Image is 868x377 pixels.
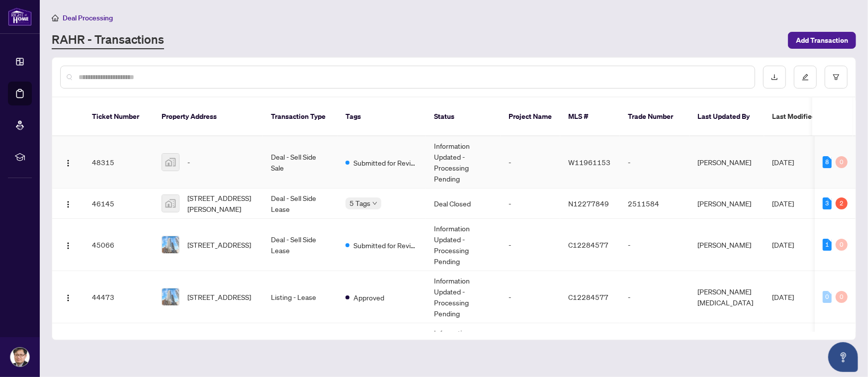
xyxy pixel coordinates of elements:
span: [STREET_ADDRESS][PERSON_NAME] [187,192,255,214]
td: - [620,219,690,271]
span: Submitted for Review [353,157,418,168]
td: [PERSON_NAME] [690,188,764,219]
img: thumbnail-img [162,236,179,253]
td: 44149 [84,323,154,376]
td: Information Updated - Processing Pending [426,219,501,271]
td: 45066 [84,219,154,271]
td: - [620,323,690,376]
span: [DATE] [772,199,794,208]
td: Information Updated - Processing Pending [426,323,501,376]
td: [PERSON_NAME][MEDICAL_DATA] [690,271,764,323]
th: Ticket Number [84,97,154,136]
button: Logo [60,154,76,170]
img: Logo [64,242,72,250]
span: Deal Processing [63,13,113,22]
button: Logo [60,289,76,305]
td: - [501,219,560,271]
td: - [620,136,690,188]
td: Listing - Lease [263,271,338,323]
div: 2 [836,197,848,209]
span: [DATE] [772,158,794,167]
button: download [763,66,786,89]
td: - [620,271,690,323]
div: 0 [836,239,848,251]
td: [PERSON_NAME] [690,136,764,188]
td: 44473 [84,271,154,323]
div: 1 [823,239,832,251]
img: thumbnail-img [162,195,179,212]
span: download [771,74,778,81]
th: Project Name [501,97,560,136]
span: down [372,201,377,206]
div: 0 [836,156,848,168]
td: - [501,323,560,376]
button: Logo [60,195,76,211]
td: - [501,271,560,323]
div: 0 [823,291,832,303]
td: [PERSON_NAME] [690,219,764,271]
th: Tags [338,97,426,136]
th: Status [426,97,501,136]
span: [STREET_ADDRESS] [187,239,251,250]
button: Open asap [828,342,858,372]
div: 8 [823,156,832,168]
span: N12277849 [568,199,609,208]
td: 2511584 [620,188,690,219]
td: Information Updated - Processing Pending [426,271,501,323]
a: RAHR - Transactions [52,31,164,49]
td: Deal Closed [426,188,501,219]
span: Add Transaction [796,32,848,48]
td: 48315 [84,136,154,188]
button: Logo [60,237,76,253]
span: home [52,14,59,21]
span: filter [833,74,840,81]
span: Submitted for Review [353,240,418,251]
th: Trade Number [620,97,690,136]
span: C12284577 [568,240,608,249]
button: filter [825,66,848,89]
th: Last Updated By [690,97,764,136]
th: Last Modified Date [764,97,854,136]
th: Property Address [154,97,263,136]
img: thumbnail-img [162,288,179,305]
img: Profile Icon [10,348,29,367]
div: 0 [836,291,848,303]
span: - [187,157,190,168]
div: 3 [823,197,832,209]
th: MLS # [560,97,620,136]
td: 46145 [84,188,154,219]
td: Information Updated - Processing Pending [426,136,501,188]
img: Logo [64,200,72,208]
img: logo [8,7,32,26]
td: [PERSON_NAME] [690,323,764,376]
span: Approved [353,292,384,303]
img: Logo [64,159,72,167]
td: - [501,188,560,219]
span: 5 Tags [349,197,370,209]
span: W11961153 [568,158,610,167]
td: Deal - Sell Side Lease [263,219,338,271]
td: Deal - Sell Side Sale [263,323,338,376]
img: thumbnail-img [162,154,179,171]
span: [DATE] [772,292,794,301]
span: Last Modified Date [772,111,833,122]
td: - [501,136,560,188]
span: edit [802,74,809,81]
span: [STREET_ADDRESS] [187,291,251,302]
button: Add Transaction [788,32,856,49]
span: C12284577 [568,292,608,301]
button: edit [794,66,817,89]
span: [DATE] [772,240,794,249]
img: Logo [64,294,72,302]
td: Deal - Sell Side Sale [263,136,338,188]
td: Deal - Sell Side Lease [263,188,338,219]
th: Transaction Type [263,97,338,136]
